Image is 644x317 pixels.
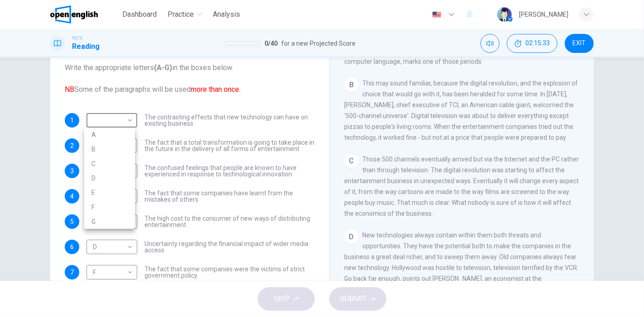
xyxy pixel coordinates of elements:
[84,156,135,171] li: C
[84,214,135,229] li: G
[84,142,135,156] li: B
[84,171,135,185] li: D
[84,200,135,214] li: F
[84,128,135,142] li: A
[84,185,135,200] li: E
